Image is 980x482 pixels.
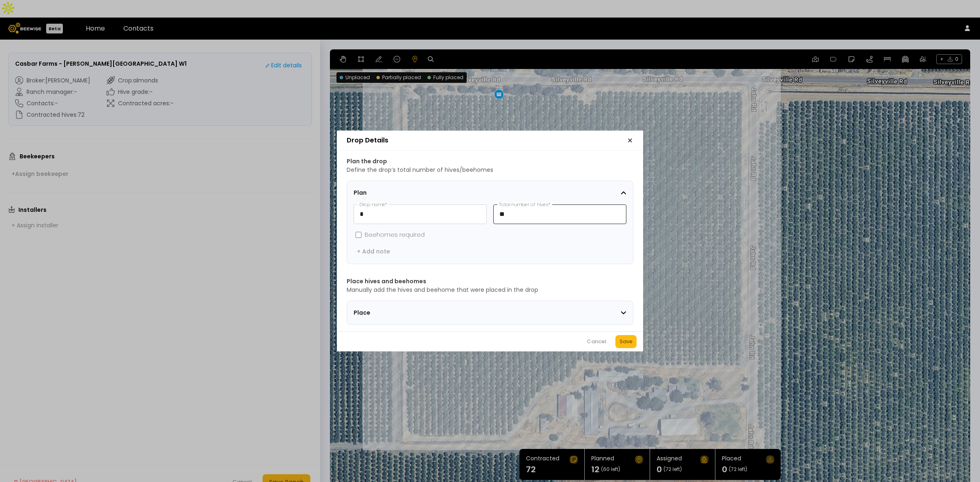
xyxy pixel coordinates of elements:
[615,335,637,348] button: Save
[347,157,633,166] h3: Plan the drop
[347,166,633,174] p: Define the drop’s total number of hives/beehomes
[347,137,388,144] h2: Drop Details
[347,277,633,286] h3: Place hives and beehomes
[587,338,606,346] div: Cancel
[354,246,393,257] button: + Add note
[365,231,425,239] label: Beehomes required
[347,286,633,294] p: Manually add the hives and beehome that were placed in the drop
[357,248,390,255] div: + Add note
[354,189,621,197] div: Plan
[619,338,633,346] div: Save
[354,189,456,197] span: Plan
[583,335,610,348] button: Cancel
[354,309,456,317] span: Place
[354,309,621,317] div: Place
